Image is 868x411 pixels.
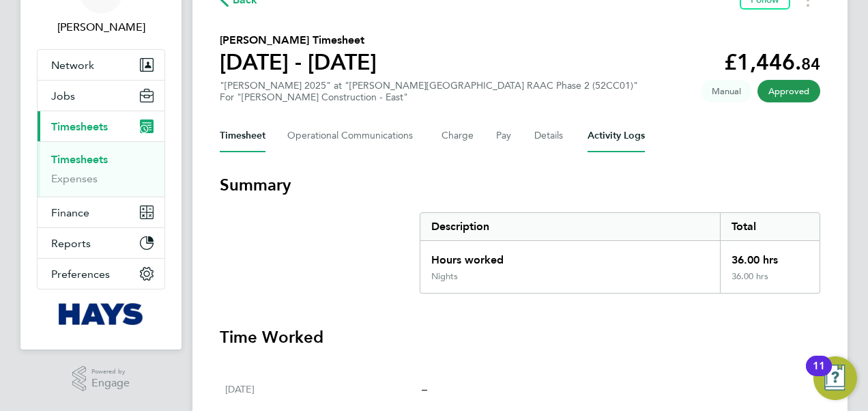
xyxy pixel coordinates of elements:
div: 11 [813,366,825,384]
div: 36.00 hrs [720,241,820,271]
a: Go to home page [37,303,165,325]
span: Finance [51,206,89,219]
span: – [422,382,427,395]
a: Timesheets [51,153,108,166]
h2: [PERSON_NAME] Timesheet [220,32,377,48]
a: Powered byEngage [72,366,130,392]
div: For "[PERSON_NAME] Construction - East" [220,91,638,103]
button: Timesheet [220,119,265,152]
span: Network [51,59,94,72]
div: 36.00 hrs [720,271,820,293]
button: Pay [496,119,512,152]
button: Operational Communications [287,119,420,152]
span: 84 [801,54,820,74]
a: Expenses [51,172,98,185]
h1: [DATE] - [DATE] [220,48,377,76]
span: Preferences [51,268,110,281]
span: This timesheet was manually created. [701,80,752,102]
span: Reports [51,237,91,250]
div: "[PERSON_NAME] 2025" at "[PERSON_NAME][GEOGRAPHIC_DATA] RAAC Phase 2 (52CC01)" [220,80,638,103]
span: Engage [91,378,130,389]
span: Timesheets [51,120,108,133]
button: Activity Logs [588,119,645,152]
span: Jake Underwood [37,19,165,36]
button: Details [534,119,566,152]
span: Powered by [91,366,130,378]
h3: Time Worked [220,326,820,348]
div: Description [420,213,720,240]
div: Summary [420,212,820,294]
button: Timesheets [38,111,164,141]
button: Jobs [38,81,164,111]
div: Hours worked [420,241,720,271]
div: Timesheets [38,141,164,197]
button: Preferences [38,259,164,289]
div: Nights [431,271,458,282]
span: This timesheet has been approved. [757,80,820,102]
app-decimal: £1,446. [724,49,820,75]
button: Open Resource Center, 11 new notifications [813,356,857,400]
button: Charge [442,119,474,152]
div: [DATE] [225,381,422,397]
img: hays-logo-retina.png [59,303,144,325]
h3: Summary [220,174,820,196]
button: Reports [38,228,164,258]
div: Total [720,213,820,240]
button: Finance [38,197,164,227]
span: Jobs [51,89,75,102]
button: Network [38,50,164,80]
